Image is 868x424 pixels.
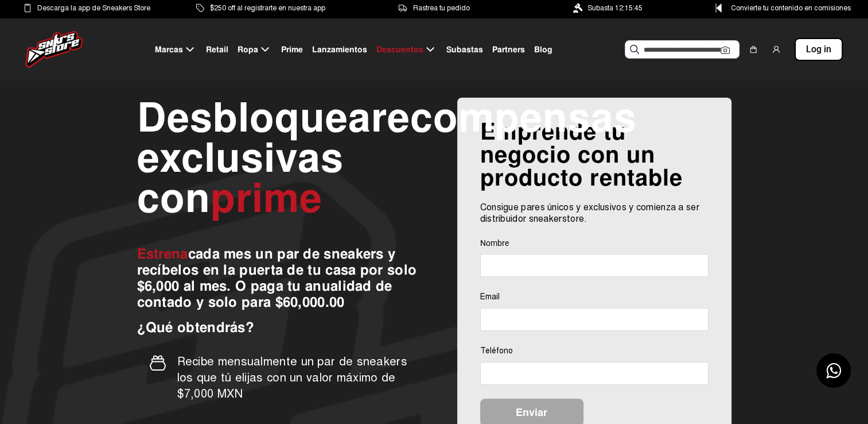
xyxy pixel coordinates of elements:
p: Desbloquea exclusivas con [137,98,419,218]
img: user [772,45,781,54]
span: Convierte tu contenido en comisiones [731,2,851,14]
img: Control Point Icon [711,3,726,13]
span: Rastrea tu pedido [412,2,469,14]
span: Ropa [238,44,258,56]
span: prime [211,172,322,224]
span: Descuentos [376,44,423,56]
p: Consigue pares únicos y exclusivos y comienza a ser distribuidor sneakerstore. [480,202,709,225]
span: Recibe mensualmente un par de sneakers los que tú elijas con un valor máximo de $7,000 MXN [177,354,407,401]
span: recompensas [371,92,637,144]
span: Blog [534,44,552,56]
span: Subasta 12:15:45 [587,2,643,14]
p: cada mes un par de sneakers y recíbelos en la puerta de tu casa por solo $6,000 al mes. O paga tu... [137,246,419,310]
img: logo [25,31,83,68]
span: Estrena [137,245,188,263]
p: ¿Qué obtendrás? [137,319,419,336]
span: Retail [206,44,228,56]
p: Email [480,291,709,303]
span: Subastas [446,44,483,56]
span: Descarga la app de Sneakers Store [37,2,150,14]
span: Prime [281,44,303,56]
span: Log in [806,43,831,56]
h3: Emprende tu negocio con un producto rentable [480,121,709,190]
img: Buscar [630,45,639,54]
p: Nombre [480,237,709,249]
span: Marcas [155,44,183,56]
img: Cámara [721,45,730,55]
span: Partners [492,44,525,56]
span: Lanzamientos [312,44,367,56]
span: $250 off al registrarte en nuestra app [210,2,325,14]
img: shopping [749,45,758,54]
p: Teléfono [480,345,709,357]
